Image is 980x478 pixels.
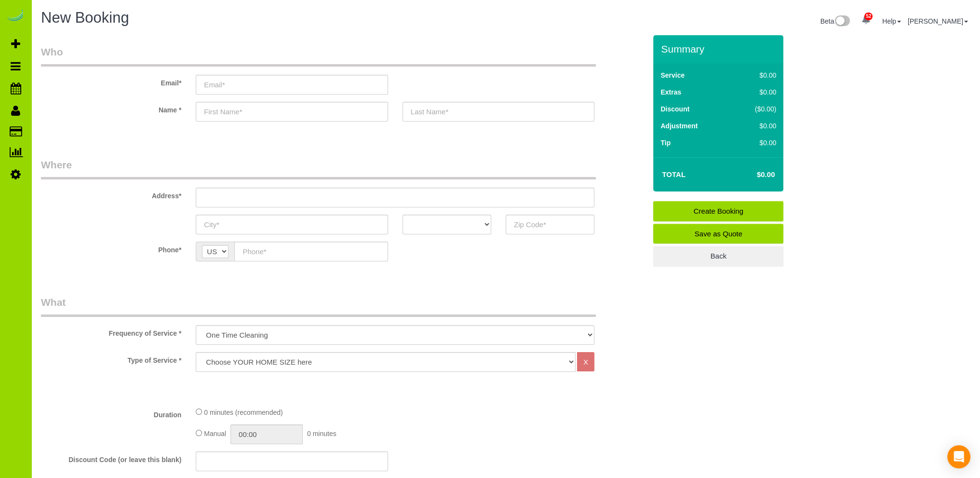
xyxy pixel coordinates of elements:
label: Extras [660,87,681,97]
legend: Who [41,45,596,67]
img: Automaid Logo [6,10,25,23]
a: Help [882,17,901,25]
img: New interface [834,15,850,28]
div: $0.00 [735,87,776,97]
input: Last Name* [403,102,594,122]
label: Tip [660,138,671,148]
label: Discount Code (or leave this blank) [34,451,188,464]
a: Create Booking [653,201,783,221]
legend: Where [41,158,596,179]
span: 0 minutes [307,430,336,437]
label: Discount [660,104,689,114]
input: First Name* [196,102,388,122]
label: Service [660,70,685,80]
div: Open Intercom Messenger [947,445,970,468]
a: Save as Quote [653,224,783,244]
span: New Booking [41,9,129,26]
h3: Summary [661,43,779,55]
strong: Total [662,170,685,178]
span: 52 [864,13,873,20]
input: Phone* [234,242,388,261]
label: Name * [34,102,188,115]
legend: What [41,295,596,317]
a: 52 [857,10,875,31]
a: Back [653,246,783,266]
label: Email* [34,75,188,88]
label: Frequency of Service * [34,325,188,338]
label: Adjustment [660,121,698,131]
span: Manual [204,430,226,437]
label: Address* [34,188,188,201]
h4: $0.00 [728,171,775,179]
span: 0 minutes (recommended) [204,409,282,416]
div: $0.00 [735,121,776,131]
div: ($0.00) [735,104,776,114]
a: [PERSON_NAME] [908,17,968,25]
label: Phone* [34,242,188,255]
label: Duration [34,407,188,420]
input: City* [196,215,388,234]
div: $0.00 [735,70,776,80]
input: Email* [196,75,388,95]
div: $0.00 [735,138,776,148]
a: Beta [820,17,850,25]
input: Zip Code* [506,215,594,234]
label: Type of Service * [34,352,188,365]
